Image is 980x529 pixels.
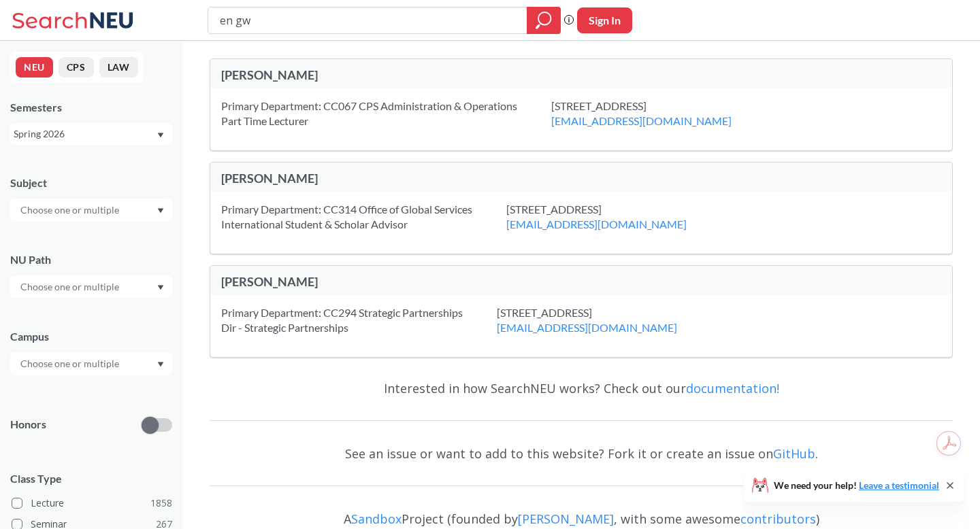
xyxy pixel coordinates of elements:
[10,252,172,267] div: NU Path
[210,369,953,408] div: Interested in how SearchNEU works? Check out our
[157,208,164,214] svg: Dropdown arrow
[506,202,721,232] div: [STREET_ADDRESS]
[221,171,581,186] div: [PERSON_NAME]
[10,329,172,344] div: Campus
[150,496,172,511] span: 1858
[551,99,766,129] div: [STREET_ADDRESS]
[14,356,128,372] input: Choose one or multiple
[221,202,506,232] div: Primary Department: CC314 Office of Global Services International Student & Scholar Advisor
[10,123,172,145] div: Spring 2026Dropdown arrow
[157,133,164,138] svg: Dropdown arrow
[506,218,687,231] a: [EMAIL_ADDRESS][DOMAIN_NAME]
[551,114,732,127] a: [EMAIL_ADDRESS][DOMAIN_NAME]
[59,57,94,78] button: CPS
[686,380,779,396] a: documentation!
[221,99,551,129] div: Primary Department: CC067 CPS Administration & Operations Part Time Lecturer
[10,417,46,432] p: Honors
[221,274,581,289] div: [PERSON_NAME]
[157,362,164,367] svg: Dropdown arrow
[157,285,164,290] svg: Dropdown arrow
[774,481,939,490] span: We need your help!
[221,67,581,82] div: [PERSON_NAME]
[10,100,172,115] div: Semesters
[221,305,497,335] div: Primary Department: CC294 Strategic Partnerships Dir - Strategic Partnerships
[14,202,128,218] input: Choose one or multiple
[497,321,677,334] a: [EMAIL_ADDRESS][DOMAIN_NAME]
[536,11,552,30] svg: magnifying glass
[10,199,172,222] div: Dropdown arrow
[14,126,156,141] div: Spring 2026
[10,275,172,298] div: Dropdown arrow
[16,57,53,78] button: NEU
[740,511,816,527] a: contributors
[210,499,953,526] div: A Project (founded by , with some awesome )
[12,494,172,512] label: Lecture
[518,511,614,527] a: [PERSON_NAME]
[99,57,138,78] button: LAW
[10,471,172,486] span: Class Type
[497,305,711,335] div: [STREET_ADDRESS]
[10,175,172,190] div: Subject
[859,479,939,491] a: Leave a testimonial
[218,9,517,32] input: Class, professor, course number, "phrase"
[14,279,128,295] input: Choose one or multiple
[773,445,815,462] a: GitHub
[527,7,561,34] div: magnifying glass
[10,352,172,375] div: Dropdown arrow
[577,7,632,33] button: Sign In
[351,511,402,527] a: Sandbox
[210,434,953,473] div: See an issue or want to add to this website? Fork it or create an issue on .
